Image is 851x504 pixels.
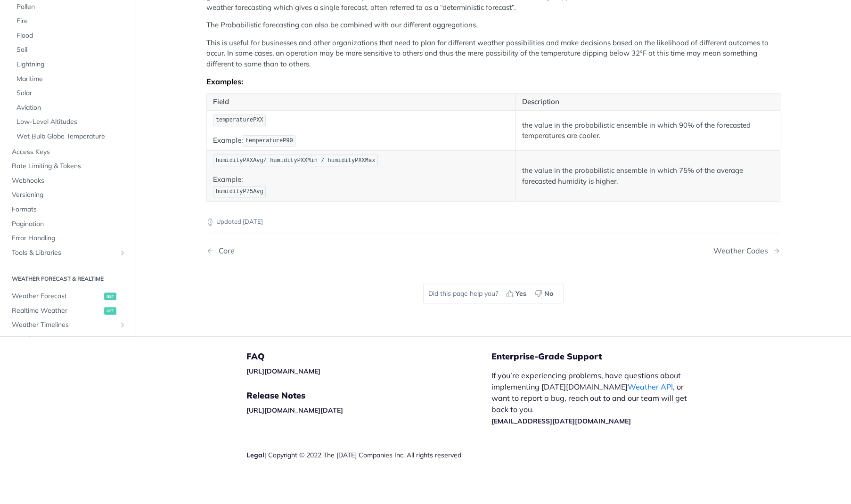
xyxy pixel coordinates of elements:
a: Solar [12,86,129,100]
span: Formats [12,205,126,214]
span: Pagination [12,219,126,229]
a: Weather TimelinesShow subpages for Weather Timelines [7,318,129,332]
span: Yes [516,289,526,299]
span: Aviation [16,103,126,113]
a: Maritime [12,72,129,86]
a: Legal [246,451,264,459]
nav: Pagination Controls [206,237,780,265]
div: Did this page help you? [423,284,564,303]
p: the value in the probabilistic ensemble in which 75% of the average forecasted humidity is higher. [522,165,774,187]
p: Field [213,97,509,107]
a: Error Handling [7,231,129,245]
span: Solar [16,89,126,98]
p: If you’re experiencing problems, have questions about implementing [DATE][DOMAIN_NAME] , or want ... [491,370,697,426]
button: No [532,286,558,301]
p: The Probabilistic forecasting can also be combined with our different aggregations. [206,20,780,31]
a: Wet Bulb Globe Temperature [12,130,129,144]
span: temperaturePXX [216,117,263,123]
a: Tools & LibrariesShow subpages for Tools & Libraries [7,246,129,260]
a: Lightning [12,57,129,72]
h2: Weather Forecast & realtime [7,275,129,283]
a: [URL][DOMAIN_NAME][DATE] [246,406,343,415]
span: humidityPXXAvg/ humidityPXXMin / humidityPXXMax [216,157,375,164]
span: Tools & Libraries [12,248,116,258]
h5: Enterprise-Grade Support [491,351,712,362]
a: Flood [12,29,129,43]
span: Wet Bulb Globe Temperature [16,132,126,141]
a: Access Keys [7,145,129,159]
span: Maritime [16,74,126,84]
span: No [544,289,553,299]
h5: Release Notes [246,390,491,401]
span: Realtime Weather [12,306,102,316]
span: get [104,307,116,315]
span: Access Keys [12,147,126,157]
a: Weather API [628,382,673,391]
a: Aviation [12,101,129,115]
div: Core [214,246,235,255]
a: Low-Level Altitudes [12,115,129,129]
span: Soil [16,45,126,55]
p: Example: [213,174,509,198]
a: Next Page: Weather Codes [713,246,780,255]
p: This is useful for businesses and other organizations that need to plan for different weather pos... [206,38,780,70]
p: Updated [DATE] [206,217,780,227]
span: Fire [16,16,126,26]
span: Lightning [16,60,126,69]
a: Soil [12,43,129,57]
span: Versioning [12,190,126,200]
div: | Copyright © 2022 The [DATE] Companies Inc. All rights reserved [246,450,491,460]
a: Realtime Weatherget [7,304,129,318]
span: Weather Forecast [12,292,102,301]
a: [EMAIL_ADDRESS][DATE][DOMAIN_NAME] [491,417,631,425]
h5: FAQ [246,351,491,362]
span: Flood [16,31,126,41]
p: Description [522,97,774,107]
p: the value in the probabilistic ensemble in which 90% of the forecasted temperatures are cooler. [522,120,774,141]
a: Webhooks [7,174,129,188]
a: [URL][DOMAIN_NAME] [246,367,320,375]
button: Show subpages for Weather Timelines [119,321,126,329]
a: Rate Limiting & Tokens [7,159,129,173]
button: Yes [503,286,532,301]
span: Webhooks [12,176,126,186]
span: Rate Limiting & Tokens [12,162,126,171]
div: Examples: [206,77,780,86]
a: Pagination [7,217,129,231]
a: Fire [12,14,129,28]
button: Show subpages for Tools & Libraries [119,249,126,257]
span: Low-Level Altitudes [16,117,126,127]
span: Pollen [16,2,126,12]
a: Weather Forecastget [7,289,129,303]
p: Example: [213,134,509,148]
span: humidityP75Avg [216,188,263,195]
span: Weather on Routes [12,335,116,344]
a: Formats [7,203,129,217]
span: Weather Timelines [12,320,116,330]
span: temperatureP90 [245,138,293,144]
div: Weather Codes [713,246,773,255]
button: Show subpages for Weather on Routes [119,336,126,343]
a: Previous Page: Core [206,246,452,255]
a: Versioning [7,188,129,202]
a: Weather on RoutesShow subpages for Weather on Routes [7,333,129,347]
span: Error Handling [12,234,126,243]
span: get [104,293,116,300]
